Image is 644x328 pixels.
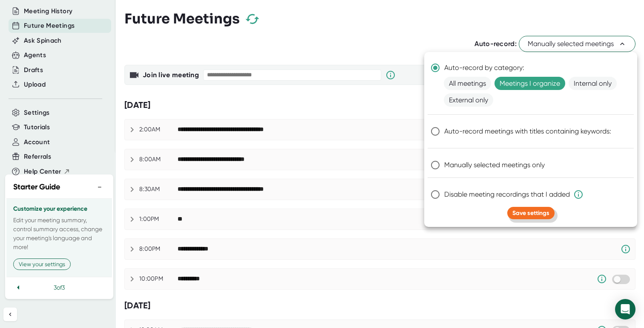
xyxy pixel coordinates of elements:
[444,126,611,136] span: Auto-record meetings with titles containing keywords:
[444,93,493,107] span: External only
[569,77,617,90] span: Internal only
[444,189,584,200] span: Disable meeting recordings that I added
[615,299,635,319] div: Open Intercom Messenger
[494,77,565,90] span: Meetings I organize
[512,209,549,217] span: Save settings
[444,77,491,90] span: All meetings
[444,63,524,73] span: Auto-record by category:
[507,207,555,219] button: Save settings
[444,160,545,170] span: Manually selected meetings only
